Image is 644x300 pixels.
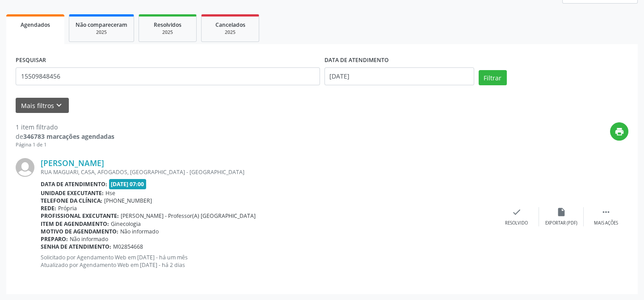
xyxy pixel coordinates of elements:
[16,54,46,67] label: PESQUISAR
[208,29,253,36] div: 2025
[21,21,50,29] span: Agendados
[505,220,528,226] div: Resolvido
[610,122,628,141] button: print
[41,197,102,204] b: Telefone da clínica:
[41,220,109,228] b: Item de agendamento:
[512,207,522,217] i: check
[105,189,115,197] span: Hse
[76,21,127,29] span: Não compareceram
[54,100,64,110] i: keyboard_arrow_down
[154,21,181,29] span: Resolvidos
[41,228,118,235] b: Motivo de agendamento:
[324,54,389,67] label: DATA DE ATENDIMENTO
[41,212,119,220] b: Profissional executante:
[41,243,111,250] b: Senha de atendimento:
[113,243,143,250] span: M02854668
[545,220,577,226] div: Exportar (PDF)
[41,168,494,176] div: RUA MAGUARI, CASA, AFOGADOS, [GEOGRAPHIC_DATA] - [GEOGRAPHIC_DATA]
[104,197,152,204] span: [PHONE_NUMBER]
[16,67,320,85] input: Nome, código do beneficiário ou CPF
[109,179,147,189] span: [DATE] 07:00
[41,235,68,243] b: Preparo:
[41,158,104,168] a: [PERSON_NAME]
[41,189,104,197] b: Unidade executante:
[70,235,108,243] span: Não informado
[615,127,624,137] i: print
[215,21,245,29] span: Cancelados
[16,132,114,141] div: de
[120,228,159,235] span: Não informado
[41,254,494,269] p: Solicitado por Agendamento Web em [DATE] - há um mês Atualizado por Agendamento Web em [DATE] - h...
[23,132,114,141] strong: 346783 marcações agendadas
[479,70,507,85] button: Filtrar
[556,207,566,217] i: insert_drive_file
[324,67,474,85] input: Selecione um intervalo
[41,204,56,212] b: Rede:
[111,220,141,228] span: Ginecologia
[145,29,190,36] div: 2025
[121,212,256,220] span: [PERSON_NAME] - Professor(A) [GEOGRAPHIC_DATA]
[16,158,34,177] img: img
[16,122,114,132] div: 1 item filtrado
[601,207,611,217] i: 
[16,98,69,113] button: Mais filtroskeyboard_arrow_down
[16,141,114,149] div: Página 1 de 1
[41,180,107,188] b: Data de atendimento:
[76,29,127,36] div: 2025
[58,204,77,212] span: Própria
[594,220,618,226] div: Mais ações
